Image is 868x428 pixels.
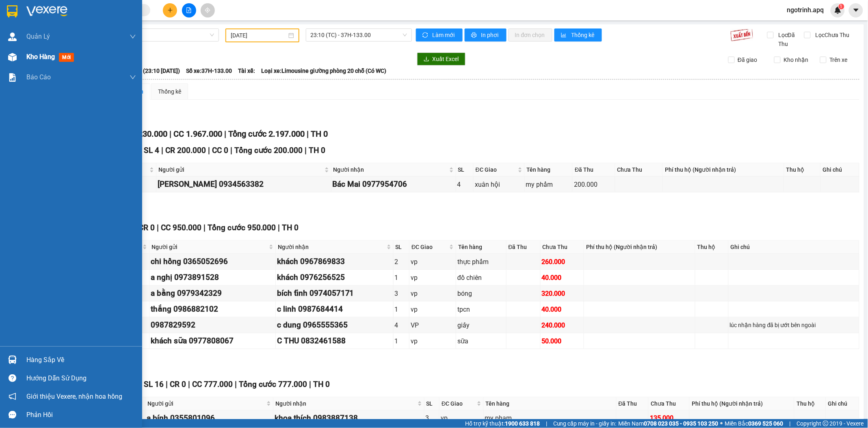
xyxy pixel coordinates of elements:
[457,288,505,299] div: bóng
[456,240,507,254] th: Tên hàng
[314,380,330,389] span: TH 0
[305,146,307,155] span: |
[433,31,456,39] span: Làm mới
[201,3,215,17] button: aim
[188,380,190,389] span: |
[182,3,196,17] button: file-add
[333,178,455,190] div: Bác Mai 0977954706
[126,129,167,139] span: CR 230.000
[794,397,826,411] th: Thu hộ
[475,179,523,190] div: xuân hội
[426,413,438,423] div: 3
[424,56,429,63] span: download
[395,320,408,330] div: 4
[457,336,505,346] div: sữa
[9,374,16,382] span: question-circle
[144,380,164,389] span: SL 16
[166,380,168,389] span: |
[790,419,791,428] span: |
[542,304,582,314] div: 40.000
[151,335,274,347] div: khách sữa 0977808067
[311,129,328,139] span: TH 0
[277,271,392,284] div: khách 0976256525
[230,146,232,155] span: |
[730,321,858,330] div: lúc nhận hàng đã bị ướt bên ngoài
[163,3,177,17] button: plus
[411,320,455,330] div: VP
[840,4,843,9] span: 1
[147,412,272,424] div: a bính 0355801096
[542,273,582,283] div: 40.000
[208,146,210,155] span: |
[456,163,474,177] th: SL
[277,335,392,347] div: C THU 0832461588
[690,397,794,411] th: Phí thu hộ (Người nhận trả)
[433,55,459,63] span: Xuất Excel
[721,422,723,425] span: ⚪️
[277,255,392,268] div: khách 0967869833
[574,179,613,190] div: 200.000
[781,5,831,15] span: ngotrinh.apq
[525,163,573,177] th: Tên hàng
[730,28,753,41] img: 9k=
[395,304,408,314] div: 1
[158,87,181,96] div: Thống kê
[442,399,475,408] span: ĐC Giao
[205,7,210,13] span: aim
[411,288,455,299] div: vp
[411,257,455,267] div: vp
[26,72,51,82] span: Báo cáo
[457,304,505,314] div: tpcn
[749,420,784,427] strong: 0369 525 060
[275,399,416,408] span: Người nhận
[505,420,540,427] strong: 1900 633 818
[417,52,465,66] button: downloadXuất Excel
[729,240,859,254] th: Ghi chú
[542,320,582,330] div: 240.000
[235,380,237,389] span: |
[151,319,274,331] div: 0987829592
[139,223,155,232] span: CR 0
[275,412,423,424] div: khoa thích 0983887138
[416,28,463,41] button: syncLàm mới
[849,3,863,17] button: caret-down
[826,397,859,411] th: Ghi chú
[310,380,312,389] span: |
[157,223,159,232] span: |
[278,242,385,251] span: Người nhận
[165,146,206,155] span: CR 200.000
[441,413,482,423] div: vp
[509,28,553,41] button: In đơn chọn
[725,419,784,428] span: Miền Bắc
[775,31,804,48] span: Lọc Đã Thu
[59,53,74,62] span: mới
[395,273,408,283] div: 1
[394,240,410,254] th: SL
[8,53,17,61] img: warehouse-icon
[170,380,186,389] span: CR 0
[853,7,860,14] span: caret-down
[152,242,267,251] span: Người gửi
[26,409,136,421] div: Phản hồi
[485,413,615,423] div: my pham
[186,66,232,75] span: Số xe: 37H-133.00
[333,165,448,174] span: Người nhận
[812,31,851,39] span: Lọc Chưa Thu
[130,74,136,81] span: down
[151,303,274,315] div: thắng 0986882102
[151,271,274,284] div: a nghị 0973891528
[158,178,330,190] div: [PERSON_NAME] 0934563382
[735,55,761,64] span: Đã giao
[277,303,392,315] div: c linh 0987684414
[615,163,663,177] th: Chưa Thu
[307,129,309,139] span: |
[9,411,16,419] span: message
[542,288,582,299] div: 320.000
[311,29,407,41] span: 23:10 (TC) - 37H-133.00
[457,179,472,190] div: 4
[151,287,274,299] div: a bằng 0979342329
[395,257,408,267] div: 2
[228,129,305,139] span: Tổng cước 2.197.000
[282,223,299,232] span: TH 0
[573,163,615,177] th: Đã Thu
